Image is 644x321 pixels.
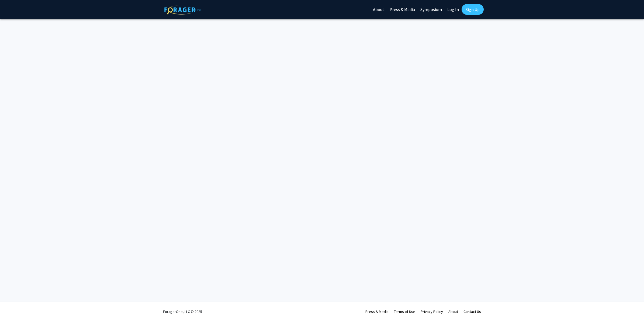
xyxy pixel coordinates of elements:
[463,309,481,314] a: Contact Us
[462,4,484,15] a: Sign Up
[421,309,443,314] a: Privacy Policy
[163,302,202,321] div: ForagerOne, LLC © 2025
[164,5,202,15] img: ForagerOne Logo
[394,309,415,314] a: Terms of Use
[365,309,389,314] a: Press & Media
[448,309,458,314] a: About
